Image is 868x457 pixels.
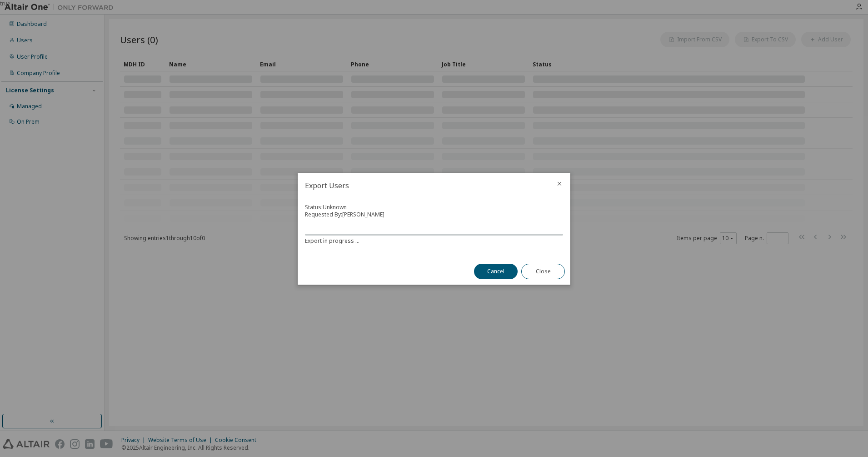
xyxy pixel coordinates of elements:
[474,264,518,279] button: Cancel
[521,264,565,279] button: Close
[556,180,563,187] button: close
[298,173,549,198] h2: Export Users
[323,203,347,211] span: Unknown
[305,237,563,245] div: Export in progress ...
[305,204,563,245] div: Status: Requested By: [PERSON_NAME]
